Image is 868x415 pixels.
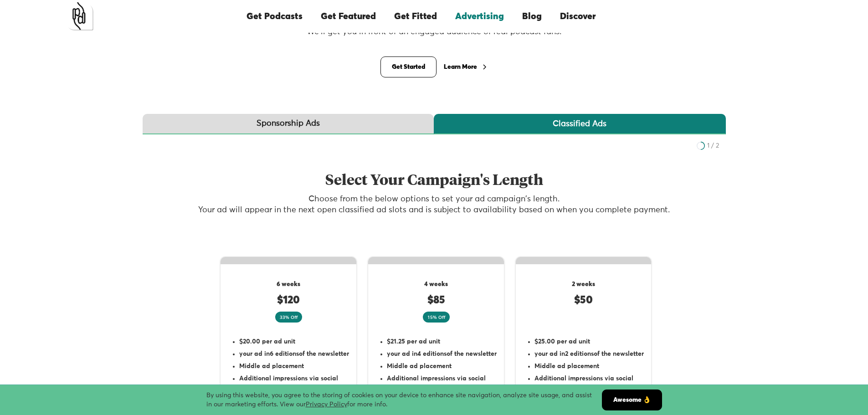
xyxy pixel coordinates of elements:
strong: 6 editions [270,351,299,357]
a: Get Featured [312,1,385,32]
a: Get Fitted [385,1,446,32]
div: Classified Ads [553,118,606,129]
li: $25.00 per ad unit [534,337,644,346]
li: Additional impressions via social [239,374,349,383]
li: your ad in of the newsletter [534,349,644,359]
div: 33% Off [275,312,302,323]
a: Blog [513,1,551,32]
li: Additional impressions via social [387,374,497,383]
a: Learn More [444,61,488,72]
strong: 4 editions [417,351,447,357]
p: Choose from the below options to set your ad campaign's length. Your ad will appear in the next o... [198,194,670,215]
li: Middle ad placement [239,362,349,371]
a: Discover [551,1,605,32]
div: 1 / 2 [707,141,719,150]
li: Additional impressions via social [534,374,644,383]
h5: 2 weeks [572,280,595,289]
h5: 4 weeks [424,280,448,289]
li: your ad in of the newsletter [387,349,497,359]
a: home [65,2,93,31]
div: 15% Off [423,312,450,323]
a: Advertising [446,1,513,32]
li: Middle ad placement [534,362,644,371]
div: By using this website, you agree to the storing of cookies on your device to enhance site navigat... [206,391,602,409]
a: Awesome 👌 [602,389,662,410]
li: $20.00 per ad unit [239,337,349,346]
li: your ad in of the newsletter [239,349,349,359]
h3: $85 [427,293,445,307]
li: $21.25 per ad unit [387,337,497,346]
a: Get Started [380,56,437,77]
a: Get Podcasts [237,1,312,32]
strong: Select Your Campaign's Length [325,174,543,188]
li: Middle ad placement [387,362,497,371]
h3: $120 [277,293,300,307]
div: Sponsorship Ads [257,118,320,129]
h5: 6 weeks [277,280,300,289]
a: Privacy Policy [306,401,347,408]
div: Learn More [444,64,477,70]
strong: 2 editions [565,351,594,357]
h3: $50 [574,293,593,307]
